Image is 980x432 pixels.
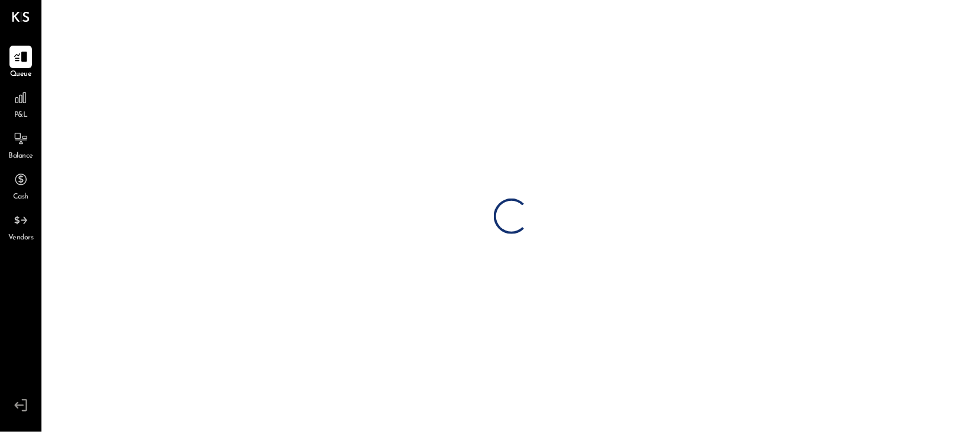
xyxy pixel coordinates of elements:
a: Cash [1,168,41,203]
span: P&L [14,110,28,121]
a: Balance [1,127,41,162]
a: Queue [1,46,41,80]
span: Balance [8,151,33,162]
a: P&L [1,87,41,121]
span: Queue [10,69,32,80]
a: Vendors [1,209,41,244]
span: Cash [13,192,28,203]
span: Vendors [8,233,34,244]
